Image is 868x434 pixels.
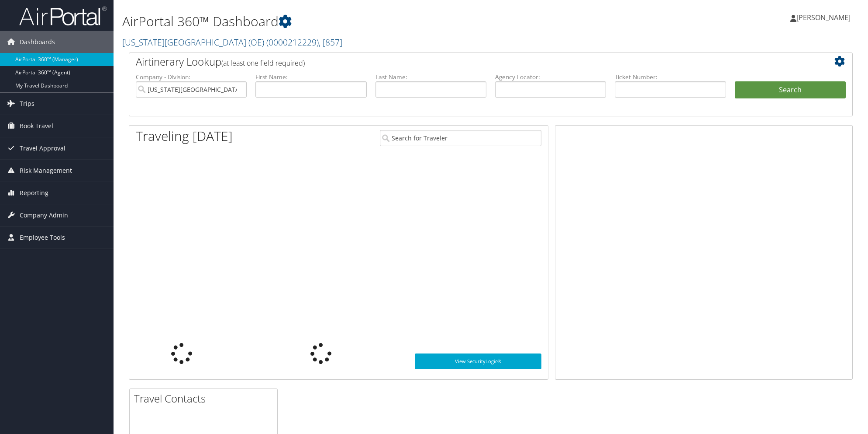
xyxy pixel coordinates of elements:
span: Travel Approval [20,137,65,159]
h1: AirPortal 360™ Dashboard [122,12,613,31]
label: Agency Locator: [495,73,606,81]
span: Reporting [20,182,48,204]
label: Company - Division: [136,73,247,81]
label: Last Name: [375,73,486,81]
span: , [ 857 ] [319,36,342,48]
img: airportal-logo.png [19,6,107,26]
span: Company Admin [20,204,68,226]
span: Risk Management [20,160,72,182]
span: [PERSON_NAME] [796,13,851,22]
label: Ticket Number: [615,73,726,81]
span: ( 0000212229 ) [266,36,319,48]
span: Dashboards [20,31,55,53]
h2: Travel Contacts [134,391,277,406]
h1: Traveling [DATE] [136,127,233,145]
span: Trips [20,93,34,115]
span: Employee Tools [20,227,65,248]
h2: Airtinerary Lookup [136,54,785,69]
a: [PERSON_NAME] [790,4,859,31]
span: Book Travel [20,115,53,137]
label: First Name: [255,73,366,81]
a: [US_STATE][GEOGRAPHIC_DATA] (OE) [122,36,342,48]
button: Search [735,81,846,99]
a: View SecurityLogic® [415,353,541,369]
span: (at least one field required) [221,58,305,68]
input: Search for Traveler [380,130,541,146]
